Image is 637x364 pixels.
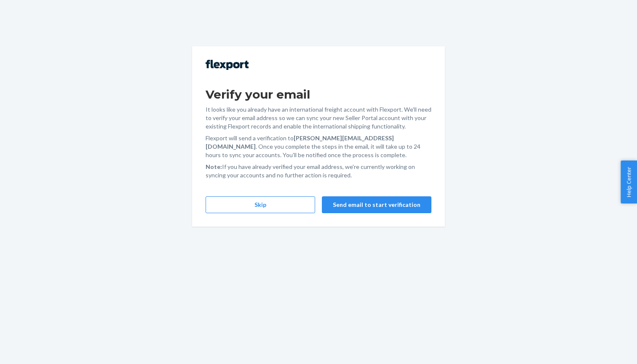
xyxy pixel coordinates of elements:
[206,134,431,159] p: Flexport will send a verification to . Once you complete the steps in the email, it will take up ...
[206,87,431,102] h1: Verify your email
[621,161,637,203] button: Help Center
[206,134,394,150] strong: [PERSON_NAME][EMAIL_ADDRESS][DOMAIN_NAME]
[206,163,222,170] strong: Note:
[206,196,315,213] button: Skip
[206,105,431,131] p: It looks like you already have an international freight account with Flexport. We'll need to veri...
[206,60,249,70] img: Flexport logo
[322,196,431,213] button: Send email to start verification
[206,163,431,179] p: If you have already verified your email address, we're currently working on syncing your accounts...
